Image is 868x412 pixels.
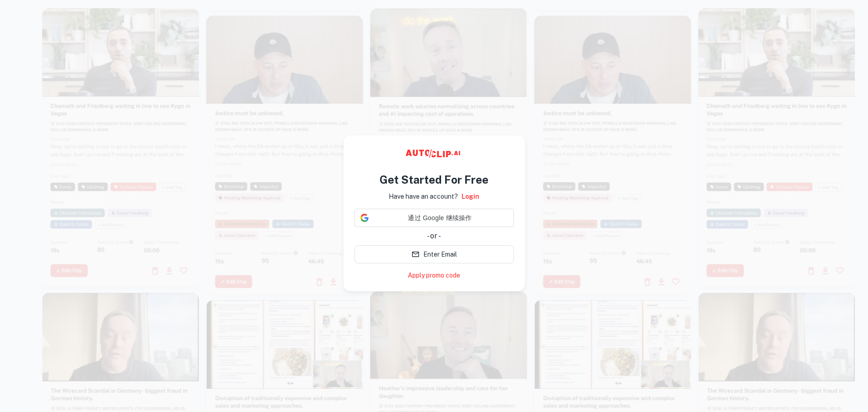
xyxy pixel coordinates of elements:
a: Apply promo code [408,271,460,280]
h4: Get Started For Free [380,171,488,188]
button: Enter Email [354,245,514,263]
p: Have have an account? [389,191,458,201]
div: - or - [354,231,514,242]
div: 通过 Google 继续操作 [354,209,514,227]
a: Login [462,191,479,201]
span: 通过 Google 继续操作 [372,213,508,223]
